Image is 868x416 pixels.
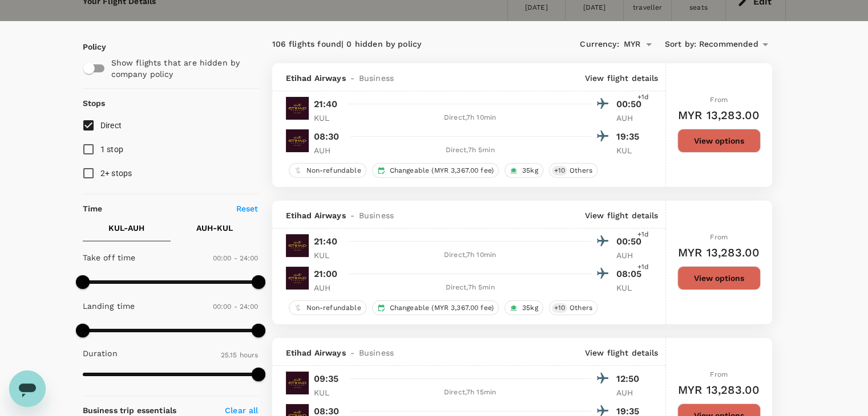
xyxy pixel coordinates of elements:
[637,262,649,273] span: +1d
[314,372,339,386] p: 09:35
[518,303,543,313] span: 35kg
[359,210,394,221] span: Business
[314,387,342,398] p: KUL
[549,300,597,315] div: +10Others
[9,370,46,407] iframe: Button to launch messaging window
[616,235,645,248] p: 00:50
[616,387,645,398] p: AUH
[518,166,543,176] span: 35kg
[286,267,309,289] img: EY
[100,145,124,154] span: 1 stop
[286,72,346,84] span: Etihad Airways
[585,210,659,221] p: View flight details
[372,163,499,178] div: Changeable (MYR 3,367.00 fee)
[359,72,394,84] span: Business
[385,303,498,313] span: Changeable (MYR 3,367.00 fee)
[677,266,761,290] button: View options
[710,96,728,104] span: From
[637,229,649,240] span: +1d
[678,381,760,399] h6: MYR 13,283.00
[314,130,340,144] p: 08:30
[314,267,338,281] p: 21:00
[710,233,728,241] span: From
[641,36,657,52] button: Open
[314,282,342,293] p: AUH
[111,57,251,80] p: Show flights that are hidden by company policy
[349,145,591,156] div: Direct , 7h 5min
[552,166,567,176] span: + 10
[349,112,591,124] div: Direct , 7h 10min
[616,250,645,261] p: AUH
[346,347,359,358] span: -
[678,106,760,124] h6: MYR 13,283.00
[710,370,728,378] span: From
[665,38,696,51] span: Sort by :
[633,2,662,14] div: traveller
[272,38,522,51] div: 106 flights found | 0 hidden by policy
[565,303,597,313] span: Others
[83,348,118,359] p: Duration
[504,163,543,178] div: 35kg
[196,222,233,234] p: AUH - KUL
[565,166,597,176] span: Others
[286,129,309,152] img: EY
[314,235,338,248] p: 21:40
[346,210,359,221] span: -
[616,372,645,386] p: 12:50
[349,387,591,398] div: Direct , 7h 15min
[616,145,645,156] p: KUL
[83,406,177,415] strong: Business trip essentials
[213,254,259,262] span: 00:00 - 24:00
[677,129,761,153] button: View options
[83,252,136,263] p: Take off time
[346,72,359,84] span: -
[552,303,567,313] span: + 10
[213,303,259,311] span: 00:00 - 24:00
[616,97,645,111] p: 00:50
[385,166,498,176] span: Changeable (MYR 3,367.00 fee)
[225,405,258,416] p: Clear all
[699,38,758,51] span: Recommended
[286,372,309,394] img: EY
[221,351,259,359] span: 25.15 hours
[286,97,309,120] img: EY
[100,169,132,178] span: 2+ stops
[302,166,366,176] span: Non-refundable
[616,130,645,144] p: 19:35
[286,234,309,257] img: EY
[359,347,394,358] span: Business
[83,203,103,214] p: Time
[525,2,548,14] div: [DATE]
[108,222,144,234] p: KUL - AUH
[83,99,106,108] strong: Stops
[549,163,597,178] div: +10Others
[289,163,366,178] div: Non-refundable
[286,347,346,358] span: Etihad Airways
[678,243,760,262] h6: MYR 13,283.00
[100,121,122,130] span: Direct
[289,300,366,315] div: Non-refundable
[585,347,659,358] p: View flight details
[349,282,591,293] div: Direct , 7h 5min
[314,97,338,111] p: 21:40
[689,2,708,14] div: seats
[616,267,645,281] p: 08:05
[83,41,93,52] p: Policy
[616,112,645,124] p: AUH
[314,250,342,261] p: KUL
[286,210,346,221] span: Etihad Airways
[349,250,591,261] div: Direct , 7h 10min
[585,72,659,84] p: View flight details
[504,300,543,315] div: 35kg
[314,112,342,124] p: KUL
[580,38,619,51] span: Currency :
[583,2,605,14] div: [DATE]
[302,303,366,313] span: Non-refundable
[83,300,135,312] p: Landing time
[637,92,649,103] span: +1d
[372,300,499,315] div: Changeable (MYR 3,367.00 fee)
[616,282,645,293] p: KUL
[236,203,259,214] p: Reset
[314,145,342,156] p: AUH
